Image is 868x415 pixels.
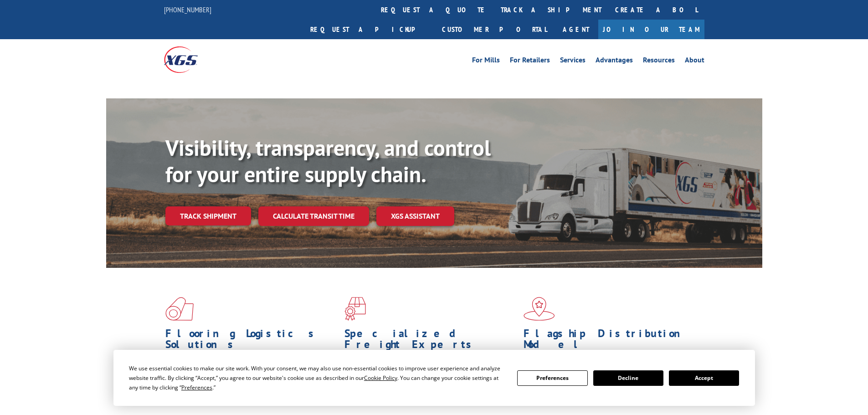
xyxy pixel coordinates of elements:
[596,56,633,67] a: Advantages
[165,297,194,321] img: xgs-icon-total-supply-chain-intelligence-red
[472,56,500,67] a: For Mills
[165,133,491,188] b: Visibility, transparency, and control for your entire supply chain.
[165,328,338,354] h1: Flooring Logistics Solutions
[129,364,506,392] div: We use essential cookies to make our site work. With your consent, we may also use non-essential ...
[598,20,704,39] a: Join Our Team
[643,56,675,67] a: Resources
[560,56,586,67] a: Services
[164,5,211,14] a: [PHONE_NUMBER]
[181,384,212,391] span: Preferences
[303,20,435,39] a: Request a pickup
[258,206,369,226] a: Calculate transit time
[554,20,598,39] a: Agent
[344,297,366,321] img: xgs-icon-focused-on-flooring-red
[669,370,739,386] button: Accept
[593,370,663,386] button: Decline
[517,370,587,386] button: Preferences
[524,297,555,321] img: xgs-icon-flagship-distribution-model-red
[113,350,755,406] div: Cookie Consent Prompt
[524,328,696,354] h1: Flagship Distribution Model
[376,206,454,226] a: XGS ASSISTANT
[364,374,397,382] span: Cookie Policy
[165,206,251,225] a: Track shipment
[510,56,550,67] a: For Retailers
[685,56,704,67] a: About
[344,328,517,354] h1: Specialized Freight Experts
[435,20,554,39] a: Customer Portal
